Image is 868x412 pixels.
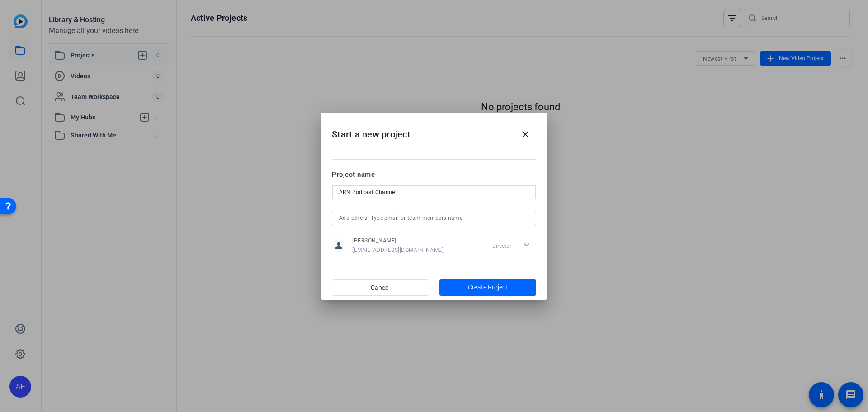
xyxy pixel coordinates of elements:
span: Cancel [371,279,390,296]
mat-icon: close [520,129,531,140]
span: Create Project [468,283,508,292]
mat-icon: person [332,239,345,252]
div: Project name [332,170,536,180]
h2: Start a new project [321,113,547,149]
span: [PERSON_NAME] [352,237,443,244]
button: Cancel [332,279,429,296]
input: Enter Project Name [339,187,529,198]
button: Create Project [439,279,537,296]
span: [EMAIL_ADDRESS][DOMAIN_NAME] [352,246,443,254]
input: Add others: Type email or team members name [339,213,529,223]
